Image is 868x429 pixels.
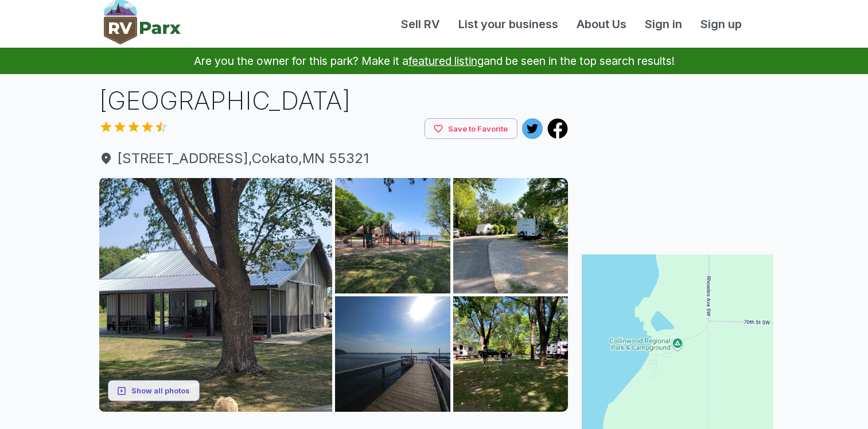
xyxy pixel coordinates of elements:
img: AAcXr8ostWhJHuD84RYArWDWjhvUTWShIOzMv2AGy7XXh_qj3VR5eCofeHiTsMNOGZ2UXZ2aC9QEpsAf_x8CeXzD_w4PNHuSl... [453,178,569,293]
img: AAcXr8ov8RyiVPyWlXveo2Zd0BlwOSQXAf2Tt1uzr5d2ru74ZYEImuvUoitJEqShLirtgMBHorl3njpr5qlDBjJT_J9EmMZ5e... [99,178,333,412]
iframe: Advertisement [582,83,773,227]
a: [STREET_ADDRESS],Cokato,MN 55321 [99,148,569,169]
h1: [GEOGRAPHIC_DATA] [99,83,569,118]
a: List your business [449,16,567,33]
button: Save to Favorite [425,118,517,140]
a: featured listing [408,54,484,68]
button: Show all photos [108,380,200,401]
img: AAcXr8rtO4yV95V6ek4KuIH8usC9p4v2zRlIG6Tu_74YlgrC3PFt9kmdv-dHhwH7DrAmb50XNJHye1oW_aqMBYl3pdUM9kLbZ... [453,296,569,412]
a: Sign up [691,16,751,33]
img: AAcXr8quOa3oT9pfogvunEFBs6jtYh5djcUZK9X3H7Xi6NtbhL_u9T-z7DwZpBxfoDVP4zU7F2s1jwL1BPEoDLNIwRuc0dcwY... [335,296,450,412]
a: Sell RV [392,16,449,33]
a: About Us [567,16,636,33]
img: AAcXr8qUI1DgfmXnOtHDfgxCAHWCs3vB40fQZ-kFP574MrV9NYsCHjrxd9PsA2cXrw_j5IH-tiT562JdMMvfz8OgVYrKP79b1... [335,178,450,293]
a: Sign in [636,16,691,33]
span: [STREET_ADDRESS] , Cokato , MN 55321 [99,148,569,169]
p: Are you the owner for this park? Make it a and be seen in the top search results! [14,48,854,74]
